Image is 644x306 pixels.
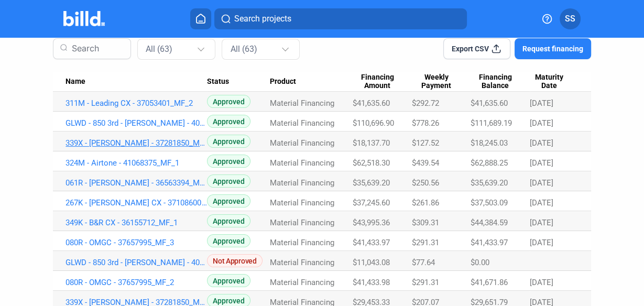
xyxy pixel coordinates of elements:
a: 267K - [PERSON_NAME] CX - 37108600_MF_2 [66,198,207,207]
span: Approved [207,135,250,148]
span: $44,384.59 [471,218,508,227]
span: Approved [207,174,250,188]
div: Weekly Payment [412,73,471,91]
span: $41,671.86 [471,278,508,287]
a: GLWD - 850 3rd - [PERSON_NAME] - 40193008_MF_9 [66,118,207,128]
span: $127.52 [412,138,439,148]
span: $41,635.60 [353,99,390,108]
span: Material Financing [270,118,334,128]
input: Search [68,35,124,62]
span: Approved [207,95,250,108]
div: Name [66,77,207,86]
span: Request financing [522,43,583,54]
div: Maturity Date [530,73,578,91]
span: $292.72 [412,99,439,108]
span: $41,433.98 [353,278,390,287]
span: Product [270,77,296,86]
span: Approved [207,194,250,207]
span: Material Financing [270,158,334,168]
span: Financing Amount [353,73,402,91]
a: 324M - Airtone - 41068375_MF_1 [66,158,207,168]
span: Approved [207,155,250,168]
a: GLWD - 850 3rd - [PERSON_NAME] - 40193008_MF_8 [66,258,207,267]
img: Billd Company Logo [63,11,105,26]
button: Request financing [515,38,591,59]
span: [DATE] [530,218,553,227]
span: $77.64 [412,258,435,267]
span: Material Financing [270,138,334,148]
span: [DATE] [530,278,553,287]
span: $41,635.60 [471,99,508,108]
span: Approved [207,234,250,247]
span: Material Financing [270,258,334,267]
span: [DATE] [530,238,553,247]
span: [DATE] [530,158,553,168]
span: Maturity Date [530,73,569,91]
span: [DATE] [530,118,553,128]
span: Weekly Payment [412,73,461,91]
a: 080R - OMGC - 37657995_MF_3 [66,238,207,247]
span: Approved [207,274,250,287]
span: $309.31 [412,218,439,227]
span: Financing Balance [471,73,520,91]
span: $37,245.60 [353,198,390,207]
span: $111,689.19 [471,118,512,128]
span: $18,137.70 [353,138,390,148]
span: Material Financing [270,198,334,207]
span: $18,245.03 [471,138,508,148]
span: Material Financing [270,278,334,287]
span: Material Financing [270,238,334,247]
span: $261.86 [412,198,439,207]
span: [DATE] [530,198,553,207]
span: [DATE] [530,138,553,148]
div: Financing Amount [353,73,412,91]
span: $37,503.09 [471,198,508,207]
a: 080R - OMGC - 37657995_MF_2 [66,278,207,287]
span: $110,696.90 [353,118,394,128]
button: SS [560,8,581,29]
span: [DATE] [530,99,553,108]
span: Export CSV [452,43,489,54]
span: $35,639.20 [471,178,508,188]
span: $62,888.25 [471,158,508,168]
span: Name [66,77,85,86]
a: 339X - [PERSON_NAME] - 37281850_MF_3 [66,138,207,148]
span: $291.31 [412,238,439,247]
span: Not Approved [207,254,262,267]
a: 349K - B&R CX - 36155712_MF_1 [66,218,207,227]
span: Status [207,77,229,86]
span: $250.56 [412,178,439,188]
mat-select-trigger: All (63) [146,44,172,54]
span: Approved [207,115,250,128]
mat-select-trigger: All (63) [230,44,257,54]
a: 061R - [PERSON_NAME] - 36563394_MF_2 [66,178,207,188]
span: [DATE] [530,178,553,188]
div: Product [270,77,352,86]
a: 311M - Leading CX - 37053401_MF_2 [66,99,207,108]
span: $291.31 [412,278,439,287]
span: Search projects [234,13,291,25]
span: $11,043.08 [353,258,390,267]
span: Material Financing [270,178,334,188]
span: $62,518.30 [353,158,390,168]
span: $41,433.97 [471,238,508,247]
button: Export CSV [443,38,510,59]
span: SS [565,13,575,25]
div: Financing Balance [471,73,530,91]
span: $43,995.36 [353,218,390,227]
span: $439.54 [412,158,439,168]
span: $35,639.20 [353,178,390,188]
button: Search projects [214,8,467,29]
span: $0.00 [471,258,489,267]
span: Material Financing [270,99,334,108]
span: $41,433.97 [353,238,390,247]
span: $778.26 [412,118,439,128]
span: Material Financing [270,218,334,227]
div: Status [207,77,270,86]
span: Approved [207,214,250,227]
